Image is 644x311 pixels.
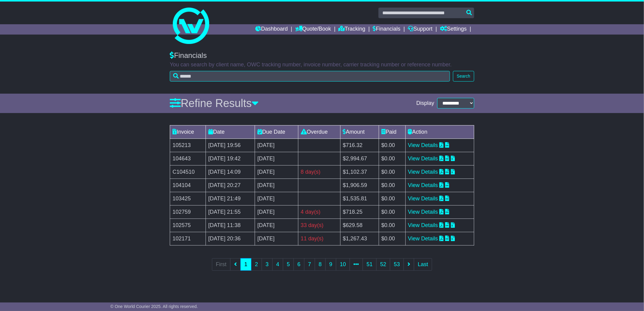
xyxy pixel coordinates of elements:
td: 102575 [170,219,206,232]
td: $716.32 [340,139,379,152]
td: 105213 [170,139,206,152]
td: [DATE] 19:56 [206,139,255,152]
p: You can search by client name, OWC tracking number, invoice number, carrier tracking number or re... [170,62,474,68]
td: 103425 [170,192,206,205]
td: C104510 [170,165,206,179]
a: View Details [408,155,438,162]
td: [DATE] 14:09 [206,165,255,179]
a: Refine Results [170,97,259,109]
a: 9 [325,258,336,271]
td: [DATE] 19:42 [206,152,255,165]
a: Dashboard [255,24,288,35]
td: [DATE] [255,205,298,219]
a: 1 [240,258,251,271]
a: 3 [262,258,273,271]
td: [DATE] [255,152,298,165]
a: View Details [408,182,438,188]
a: 8 [315,258,326,271]
td: [DATE] [255,219,298,232]
a: Tracking [339,24,365,35]
div: Financials [170,51,474,60]
td: Paid [379,125,405,139]
span: © One World Courier 2025. All rights reserved. [110,304,198,309]
span: Display [416,100,434,107]
a: 2 [251,258,262,271]
a: Financials [373,24,401,35]
td: [DATE] 21:55 [206,205,255,219]
td: $0.00 [379,165,405,179]
div: 11 day(s) [301,235,338,243]
a: Quote/Book [295,24,331,35]
a: 5 [283,258,294,271]
td: [DATE] 20:27 [206,179,255,192]
td: Action [405,125,474,139]
div: 4 day(s) [301,208,338,216]
td: 102171 [170,232,206,245]
td: Overdue [298,125,340,139]
a: 52 [376,258,390,271]
a: View Details [408,236,438,242]
td: $0.00 [379,179,405,192]
td: $0.00 [379,192,405,205]
a: 6 [293,258,304,271]
td: [DATE] [255,139,298,152]
button: Search [453,71,474,82]
td: $718.25 [340,205,379,219]
td: $1,267.43 [340,232,379,245]
div: 8 day(s) [301,168,338,176]
td: Due Date [255,125,298,139]
a: 10 [336,258,350,271]
a: 53 [390,258,404,271]
td: $1,535.81 [340,192,379,205]
a: View Details [408,196,438,202]
td: [DATE] [255,192,298,205]
td: [DATE] [255,179,298,192]
a: View Details [408,169,438,175]
td: $2,994.67 [340,152,379,165]
td: 104643 [170,152,206,165]
a: View Details [408,142,438,148]
td: $1,102.37 [340,165,379,179]
td: Invoice [170,125,206,139]
a: 7 [304,258,315,271]
td: [DATE] [255,165,298,179]
td: [DATE] 20:36 [206,232,255,245]
td: $0.00 [379,232,405,245]
td: [DATE] 11:38 [206,219,255,232]
a: View Details [408,209,438,215]
a: 4 [272,258,283,271]
a: Settings [440,24,467,35]
a: Last [414,258,432,271]
td: $0.00 [379,219,405,232]
td: $1,906.59 [340,179,379,192]
td: $0.00 [379,152,405,165]
a: 51 [363,258,377,271]
div: 33 day(s) [301,221,338,229]
td: [DATE] 21:49 [206,192,255,205]
a: View Details [408,222,438,228]
td: $0.00 [379,205,405,219]
a: Support [408,24,433,35]
td: Amount [340,125,379,139]
td: [DATE] [255,232,298,245]
td: Date [206,125,255,139]
td: $0.00 [379,139,405,152]
td: 104104 [170,179,206,192]
td: $629.58 [340,219,379,232]
td: 102759 [170,205,206,219]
